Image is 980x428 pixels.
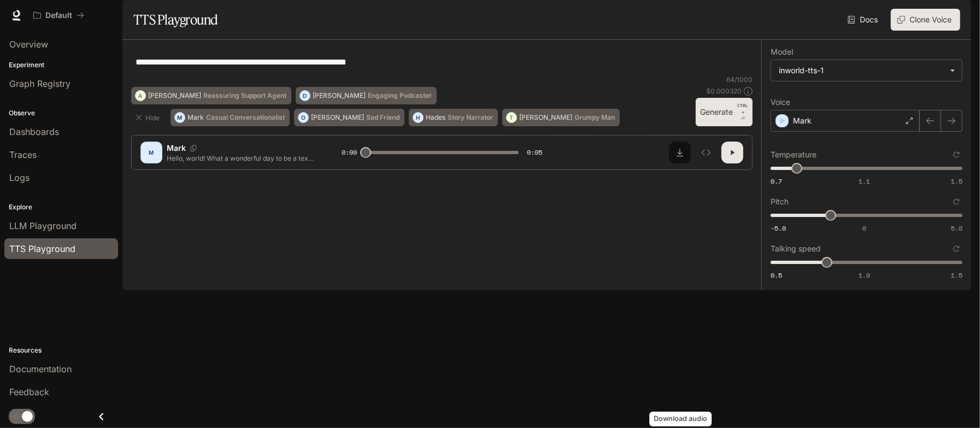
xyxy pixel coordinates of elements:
button: Clone Voice [891,9,960,31]
p: [PERSON_NAME] [313,92,366,99]
button: MMarkCasual Conversationalist [171,109,290,126]
div: Download audio [649,412,712,426]
div: D [300,87,310,104]
p: 64 / 1000 [726,75,753,84]
p: ⏎ [737,102,748,122]
span: 0:00 [342,147,357,158]
button: HHadesStory Narrator [409,109,498,126]
button: Reset to default [950,196,963,208]
div: M [143,144,160,161]
button: T[PERSON_NAME]Grumpy Man [502,109,620,126]
span: 0 [862,224,866,233]
div: O [298,109,308,126]
h1: TTS Playground [133,9,218,31]
p: Voice [771,98,790,106]
span: 1.1 [859,177,870,186]
button: Inspect [695,142,717,163]
p: Engaging Podcaster [368,92,432,99]
span: 0:05 [527,147,543,158]
p: Hello, world! What a wonderful day to be a text-to-speech model! [167,154,315,163]
span: -5.0 [771,224,786,233]
span: 5.0 [951,224,963,233]
p: Story Narrator [448,114,493,121]
div: inworld-tts-1 [779,65,944,76]
p: Talking speed [771,245,821,253]
p: [PERSON_NAME] [519,114,572,121]
button: Download audio [669,142,691,163]
p: [PERSON_NAME] [311,114,364,121]
button: D[PERSON_NAME]Engaging Podcaster [296,87,437,104]
p: Casual Conversationalist [206,114,285,121]
div: inworld-tts-1 [771,60,962,81]
button: A[PERSON_NAME]Reassuring Support Agent [131,87,291,104]
span: 0.7 [771,177,782,186]
p: Mark [167,143,186,154]
div: A [136,87,145,104]
button: Reset to default [950,243,963,255]
p: Hades [426,114,445,121]
p: Pitch [771,198,789,206]
p: CTRL + [737,102,748,115]
p: Temperature [771,151,817,159]
button: Hide [131,109,166,126]
button: Reset to default [950,149,963,161]
div: M [175,109,185,126]
p: Reassuring Support Agent [203,92,286,99]
div: H [413,109,423,126]
div: T [507,109,517,126]
button: O[PERSON_NAME]Sad Friend [294,109,404,126]
button: Copy Voice ID [186,145,201,151]
span: 1.5 [951,177,963,186]
span: 0.5 [771,271,782,280]
p: $ 0.000320 [706,86,742,96]
p: Sad Friend [366,114,400,121]
p: Mark [187,114,204,121]
a: Docs [846,9,882,31]
p: [PERSON_NAME] [148,92,201,99]
p: Mark [793,115,812,126]
span: 1.0 [859,271,870,280]
p: Grumpy Man [574,114,615,121]
button: GenerateCTRL +⏎ [696,98,753,126]
p: Model [771,48,793,56]
p: Default [45,11,72,20]
span: 1.5 [951,271,963,280]
button: All workspaces [28,4,89,26]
